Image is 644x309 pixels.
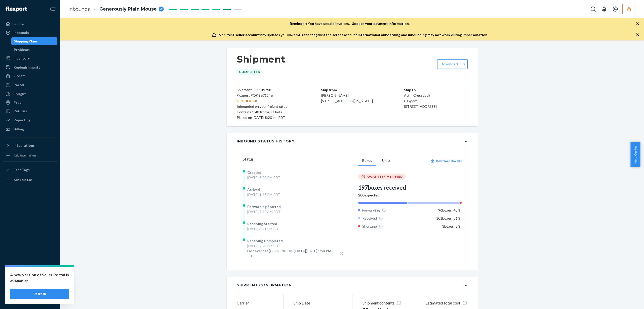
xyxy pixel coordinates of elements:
[3,176,57,184] a: Add Fast Tag
[3,29,57,37] a: Inbounds
[11,46,58,54] a: Problems
[14,65,40,70] div: Replenishments
[14,73,26,78] div: Orders
[436,216,462,221] div: 101 boxes ( 51 %)
[3,286,57,294] a: Help Center
[237,139,294,144] div: Inbound Status History
[11,37,58,45] a: Shipping Plans
[14,127,24,132] div: Billing
[352,21,410,26] a: Update your payment information.
[290,21,410,26] p: Reminder: You have unpaid invoices.
[219,32,488,37] div: Any updates you make will reflect against the seller's account.
[3,278,57,286] button: Talk to Support
[247,204,281,209] span: Forwarding Started
[358,184,462,191] div: 197 boxes received
[321,93,373,103] span: [PERSON_NAME] [STREET_ADDRESS][US_STATE]
[237,87,301,93] div: Shipment ID 1149798
[3,81,57,89] a: Parcel
[237,93,301,104] div: Flexport PO# 9671246
[47,4,57,14] button: Close Navigation
[64,2,168,17] ol: breadcrumbs
[358,216,383,221] div: Received
[425,300,468,306] p: Estimated total cost
[14,91,26,96] div: Freight
[358,193,462,198] div: 200 expected
[321,87,404,93] p: Ship from
[3,20,57,28] a: Home
[68,6,90,12] a: Inbounds
[3,125,57,133] a: Billing
[3,295,57,303] button: Give Feedback
[3,72,57,80] a: Orders
[378,156,395,166] button: Units
[430,159,462,163] button: Download Box IDs
[237,115,301,120] div: Placed on [DATE] 8:20 pm PDT
[358,208,386,213] div: Forwarding
[3,151,57,160] a: Add Integration
[404,93,468,98] p: Attn: Crossdock
[237,109,301,115] div: Contains 1 SKU and 400 Units
[14,82,24,87] div: Parcel
[237,98,301,104] p: DPHUHHKK
[243,156,352,162] div: Status
[247,209,281,214] div: [DATE] 7:42 AM PDT
[10,289,69,299] button: Refresh
[247,175,280,180] div: [DATE] 8:20 PM PDT
[247,243,343,248] div: [DATE] 7:23 PM PDT
[237,69,263,75] div: Completed
[367,175,403,179] span: QUANTITY VERIFIED
[99,6,157,13] span: Generously Plain Mouse
[358,33,488,37] span: International onboarding and inbounding may not work during impersonation.
[3,269,57,277] a: Settings
[3,90,57,98] a: Freight
[14,100,21,105] div: Prep
[588,4,598,14] button: Open Search Box
[14,178,32,182] div: Add Fast Tag
[14,47,30,52] div: Problems
[14,30,29,35] div: Inbounds
[404,87,468,93] p: Ship to
[358,224,383,229] div: Shortage
[610,4,620,14] button: Open account menu
[404,98,468,104] p: Flexport
[3,116,57,124] a: Reporting
[363,300,405,306] p: Shipment contents
[14,143,35,148] div: Integrations
[358,156,376,166] button: Boxes
[14,167,30,172] div: Fast Tags
[237,104,301,109] div: Inbounded on your freight rates
[247,248,337,259] span: Last event at [GEOGRAPHIC_DATA][DATE] 1:54 PM PDT
[442,224,462,229] div: 3 boxes ( 2 %)
[247,170,261,175] span: Created
[247,226,280,231] div: [DATE] 3:41 PM PDT
[3,98,57,107] a: Prep
[219,33,260,37] span: Non-test seller account:
[247,222,277,226] span: Receiving Started
[404,104,437,109] span: [STREET_ADDRESS]
[14,118,30,123] div: Reporting
[3,166,57,174] button: Fast Tags
[14,153,36,158] div: Add Integration
[237,300,273,306] p: Carrier
[599,4,609,14] button: Open notifications
[3,63,57,71] a: Replenishments
[247,192,280,197] div: [DATE] 1:45 PM PDT
[438,208,462,213] div: 96 boxes ( 48 %)
[294,300,342,306] p: Ship Date
[237,54,285,65] h1: Shipment
[3,107,57,115] a: Returns
[630,142,640,167] button: Help Center
[14,56,30,61] div: Inventory
[10,272,69,284] p: A new version of Seller Portal is available!
[14,109,27,114] div: Returns
[14,22,24,27] div: Home
[3,54,57,62] a: Inventory
[247,239,283,243] span: Receiving Completed
[237,283,292,288] div: Shipment Confirmation
[3,141,57,149] button: Integrations
[440,62,458,67] label: Download
[247,187,260,192] span: Arrived
[6,7,27,12] img: Flexport logo
[14,39,38,44] div: Shipping Plans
